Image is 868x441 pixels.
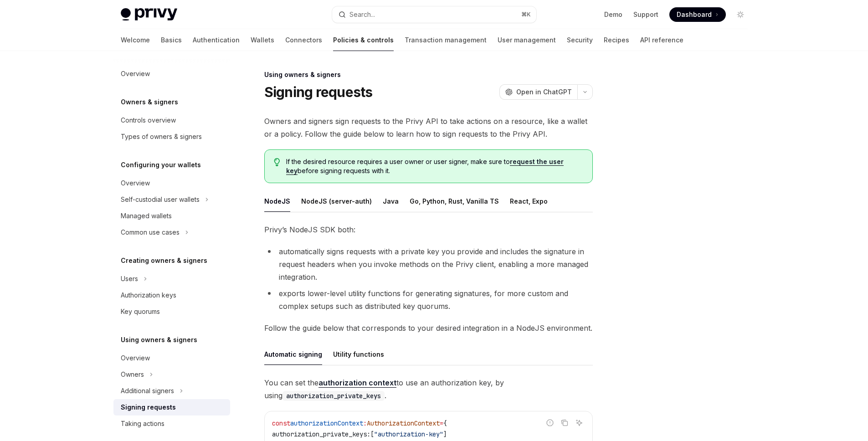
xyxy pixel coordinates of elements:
a: Signing requests [113,399,230,415]
span: ⌘ K [521,11,531,18]
div: Users [121,273,138,284]
button: Owners [113,366,230,383]
a: Basics [161,29,182,51]
div: Overview [121,178,150,189]
div: Additional signers [121,385,174,396]
span: Privy’s NodeJS SDK both: [264,223,593,236]
div: Controls overview [121,115,176,126]
div: Key quorums [121,306,160,317]
a: Overview [113,66,230,82]
div: Search... [349,9,375,20]
span: Dashboard [677,10,712,19]
a: Welcome [121,29,150,51]
a: Support [633,10,658,19]
a: Dashboard [669,7,726,22]
a: Managed wallets [113,208,230,224]
button: Java [383,190,399,212]
div: Overview [121,68,150,79]
a: Connectors [285,29,322,51]
button: React, Expo [510,190,548,212]
span: Follow the guide below that corresponds to your desired integration in a NodeJS environment. [264,322,593,334]
a: Authorization keys [113,287,230,303]
button: Open in ChatGPT [499,84,577,100]
a: Taking actions [113,415,230,432]
a: Authentication [193,29,240,51]
div: Managed wallets [121,210,172,221]
a: Policies & controls [333,29,394,51]
div: Self-custodial user wallets [121,194,200,205]
div: Taking actions [121,418,164,429]
div: Authorization keys [121,290,176,301]
a: Wallets [251,29,274,51]
a: Key quorums [113,303,230,320]
button: Users [113,271,230,287]
a: Overview [113,350,230,366]
a: User management [498,29,556,51]
div: Signing requests [121,402,176,413]
button: Utility functions [333,344,384,365]
h5: Owners & signers [121,97,178,108]
a: Transaction management [405,29,487,51]
span: Open in ChatGPT [516,87,572,97]
h5: Configuring your wallets [121,159,201,170]
img: light logo [121,8,177,21]
a: authorization context [318,378,396,388]
li: exports lower-level utility functions for generating signatures, for more custom and complex setu... [264,287,593,313]
a: Types of owners & signers [113,128,230,145]
a: Demo [604,10,622,19]
svg: Tip [274,158,280,166]
div: Using owners & signers [264,70,593,79]
button: Common use cases [113,224,230,241]
button: Toggle dark mode [733,7,748,22]
h5: Using owners & signers [121,334,197,345]
span: You can set the to use an authorization key, by using . [264,376,593,402]
button: Additional signers [113,383,230,399]
div: Types of owners & signers [121,131,202,142]
div: Common use cases [121,227,180,238]
button: NodeJS [264,190,290,212]
h5: Creating owners & signers [121,255,207,266]
div: Owners [121,369,144,380]
a: Security [567,29,593,51]
button: NodeJS (server-auth) [301,190,372,212]
button: Go, Python, Rust, Vanilla TS [410,190,499,212]
button: Self-custodial user wallets [113,191,230,208]
a: Recipes [604,29,629,51]
li: automatically signs requests with a private key you provide and includes the signature in request... [264,245,593,283]
span: If the desired resource requires a user owner or user signer, make sure to before signing request... [286,157,583,175]
h1: Signing requests [264,84,373,100]
a: API reference [640,29,683,51]
a: Controls overview [113,112,230,128]
code: authorization_private_keys [282,391,385,401]
div: Overview [121,353,150,364]
button: Search...⌘K [332,6,536,23]
a: Overview [113,175,230,191]
span: Owners and signers sign requests to the Privy API to take actions on a resource, like a wallet or... [264,115,593,140]
button: Automatic signing [264,344,322,365]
